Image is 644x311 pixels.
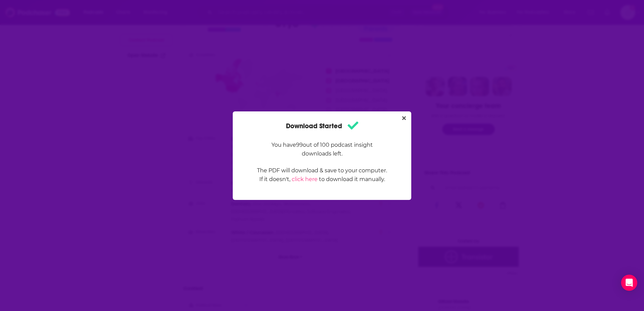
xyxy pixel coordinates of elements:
p: You have 99 out of 100 podcast insight downloads left. [257,141,387,158]
h1: Download Started [286,119,358,133]
p: The PDF will download & save to your computer. If it doesn't, to download it manually. [257,166,387,184]
a: click here [292,176,318,182]
div: Open Intercom Messenger [621,275,637,291]
button: Close [399,114,409,123]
